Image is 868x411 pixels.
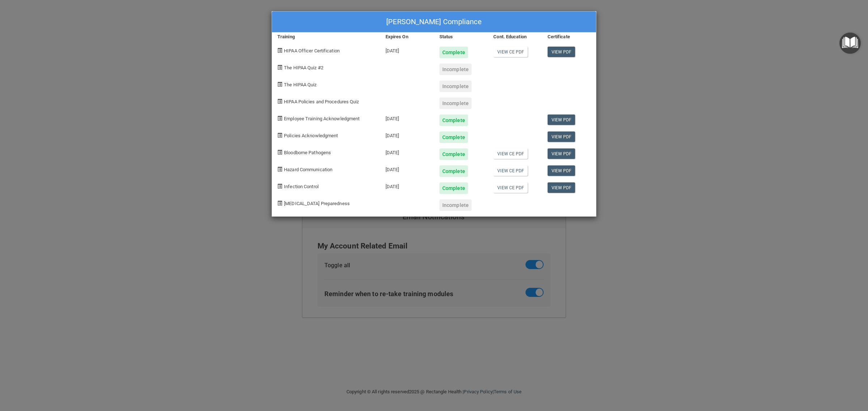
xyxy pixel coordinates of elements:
[488,33,542,41] div: Cont. Education
[548,165,575,176] a: View PDF
[439,131,468,143] div: Complete
[493,165,528,176] a: View CE PDF
[439,47,468,58] div: Complete
[284,201,350,206] span: [MEDICAL_DATA] Preparedness
[284,150,331,155] span: Bloodborne Pathogens
[542,33,596,41] div: Certificate
[493,182,528,193] a: View CE PDF
[493,47,528,57] a: View CE PDF
[380,126,434,143] div: [DATE]
[439,148,468,160] div: Complete
[284,116,359,121] span: Employee Training Acknowledgment
[380,143,434,160] div: [DATE]
[284,82,316,87] span: The HIPAA Quiz
[548,182,575,193] a: View PDF
[380,160,434,177] div: [DATE]
[548,148,575,159] a: View PDF
[380,177,434,194] div: [DATE]
[380,33,434,41] div: Expires On
[272,12,596,33] div: [PERSON_NAME] Compliance
[439,64,472,75] div: Incomplete
[284,133,338,138] span: Policies Acknowledgment
[380,41,434,58] div: [DATE]
[439,199,472,211] div: Incomplete
[284,65,323,70] span: The HIPAA Quiz #2
[439,81,472,92] div: Incomplete
[434,33,488,41] div: Status
[439,114,468,126] div: Complete
[548,131,575,142] a: View PDF
[284,99,359,104] span: HIPAA Policies and Procedures Quiz
[284,184,319,189] span: Infection Control
[493,148,528,159] a: View CE PDF
[548,47,575,57] a: View PDF
[284,48,340,53] span: HIPAA Officer Certification
[839,33,861,54] button: Open Resource Center
[380,109,434,126] div: [DATE]
[439,165,468,177] div: Complete
[439,182,468,194] div: Complete
[439,98,472,109] div: Incomplete
[548,114,575,125] a: View PDF
[284,167,332,172] span: Hazard Communication
[272,33,380,41] div: Training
